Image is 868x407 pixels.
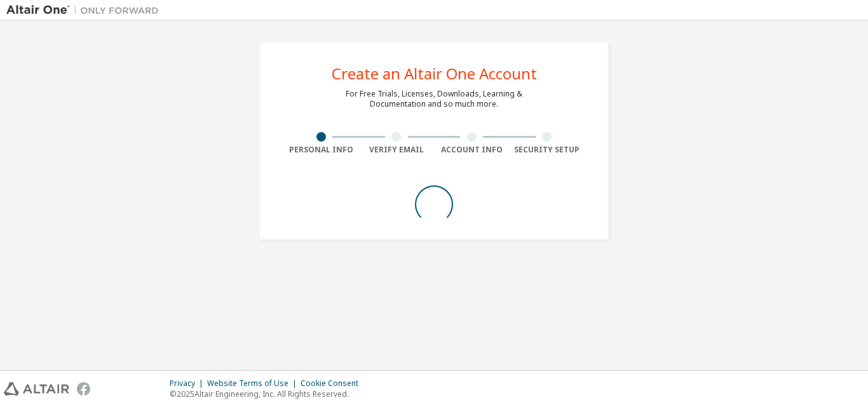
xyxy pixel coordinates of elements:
[346,89,522,109] div: For Free Trials, Licenses, Downloads, Learning & Documentation and so much more.
[301,378,366,389] div: Cookie Consent
[359,145,435,155] div: Verify Email
[6,4,165,17] img: Altair One
[4,382,69,396] img: altair_logo.svg
[170,378,207,389] div: Privacy
[170,389,366,399] p: © 2025 Altair Engineering, Inc. All Rights Reserved.
[77,382,90,396] img: facebook.svg
[510,145,585,155] div: Security Setup
[332,66,537,81] div: Create an Altair One Account
[283,145,359,155] div: Personal Info
[434,145,510,155] div: Account Info
[207,378,301,389] div: Website Terms of Use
